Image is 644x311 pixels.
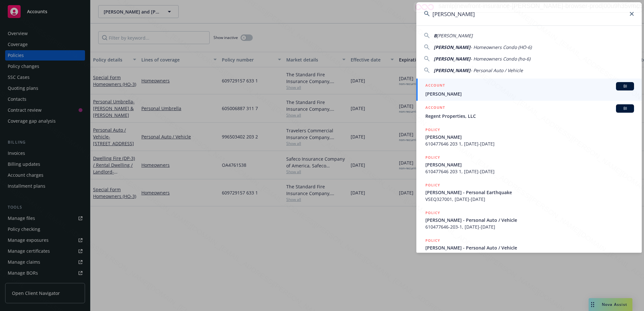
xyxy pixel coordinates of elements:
[416,178,642,206] a: POLICY[PERSON_NAME] - Personal EarthquakeVSEQ327001, [DATE]-[DATE]
[434,67,470,73] span: [PERSON_NAME]
[619,83,631,89] span: BI
[425,90,634,97] span: [PERSON_NAME]
[470,56,530,62] span: - Homeowners Condo (ho-6)
[470,67,523,73] span: - Personal Auto / Vehicle
[619,106,631,111] span: BI
[425,161,634,168] span: [PERSON_NAME]
[416,79,642,101] a: ACCOUNTBI[PERSON_NAME]
[425,196,634,203] span: VSEQ327001, [DATE]-[DATE]
[416,206,642,234] a: POLICY[PERSON_NAME] - Personal Auto / Vehicle610477646-203-1, [DATE]-[DATE]
[425,127,440,133] h5: POLICY
[425,182,440,188] h5: POLICY
[425,223,634,230] span: 610477646-203-1, [DATE]-[DATE]
[425,237,440,244] h5: POLICY
[416,123,642,151] a: POLICY[PERSON_NAME]610477646 203 1, [DATE]-[DATE]
[425,168,634,175] span: 610477646 203 1, [DATE]-[DATE]
[425,134,634,140] span: [PERSON_NAME]
[425,210,440,216] h5: POLICY
[470,44,532,50] span: - Homeowners Condo (HO-6)
[416,234,642,261] a: POLICY[PERSON_NAME] - Personal Auto / Vehicle610477646 203 1, [DATE]-[DATE]
[416,101,642,123] a: ACCOUNTBIRegent Properties, LLC
[434,44,470,50] span: [PERSON_NAME]
[434,56,470,62] span: [PERSON_NAME]
[425,113,634,119] span: Regent Properties, LLC
[425,251,634,258] span: 610477646 203 1, [DATE]-[DATE]
[425,217,634,223] span: [PERSON_NAME] - Personal Auto / Vehicle
[425,189,634,196] span: [PERSON_NAME] - Personal Earthquake
[437,33,473,39] span: [PERSON_NAME]
[425,154,440,161] h5: POLICY
[416,151,642,178] a: POLICY[PERSON_NAME]610477646 203 1, [DATE]-[DATE]
[425,104,445,112] h5: ACCOUNT
[425,82,445,90] h5: ACCOUNT
[416,2,642,25] input: Search...
[425,244,634,251] span: [PERSON_NAME] - Personal Auto / Vehicle
[434,33,437,39] span: B
[425,140,634,147] span: 610477646 203 1, [DATE]-[DATE]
